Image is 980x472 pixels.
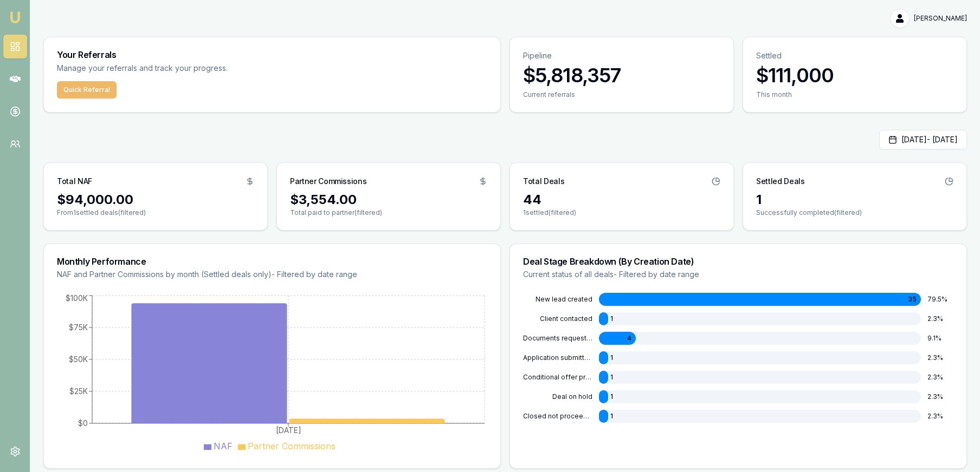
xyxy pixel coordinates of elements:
[908,295,917,304] span: 35
[276,425,301,435] tspan: [DATE]
[610,353,613,362] span: 1
[627,334,631,343] span: 4
[69,386,88,396] tspan: $25K
[927,295,953,304] div: 79.5 %
[927,373,953,382] div: 2.3 %
[927,392,953,401] div: 2.3 %
[756,50,953,61] p: Settled
[214,441,233,451] span: NAF
[57,257,487,266] h3: Monthly Performance
[610,392,613,401] span: 1
[290,176,366,187] h3: Partner Commissions
[756,64,953,86] h3: $111,000
[290,208,487,217] p: Total paid to partner (filtered)
[290,191,487,208] div: $3,554.00
[57,81,117,99] button: Quick Referral
[756,208,953,217] p: Successfully completed (filtered)
[57,176,92,187] h3: Total NAF
[927,412,953,421] div: 2.3 %
[69,355,88,364] tspan: $50K
[927,353,953,362] div: 2.3 %
[523,64,720,86] h3: $5,818,357
[523,392,592,401] div: DEAL ON HOLD
[879,130,967,149] button: [DATE]- [DATE]
[523,90,720,99] div: Current referrals
[248,441,336,451] span: Partner Commissions
[523,373,592,382] div: CONDITIONAL OFFER PROVIDED TO CLIENT
[756,90,953,99] div: This month
[523,191,720,208] div: 44
[523,295,592,304] div: NEW LEAD CREATED
[69,323,88,332] tspan: $75K
[756,191,953,208] div: 1
[57,208,254,217] p: From 1 settled deals (filtered)
[57,50,487,59] h3: Your Referrals
[523,50,720,61] p: Pipeline
[610,314,613,323] span: 1
[756,176,804,187] h3: Settled Deals
[610,412,613,421] span: 1
[78,418,88,428] tspan: $0
[523,269,953,280] p: Current status of all deals - Filtered by date range
[523,176,564,187] h3: Total Deals
[57,191,254,208] div: $94,000.00
[9,11,22,24] img: emu-icon-u.png
[57,269,487,280] p: NAF and Partner Commissions by month (Settled deals only) - Filtered by date range
[523,412,592,421] div: CLOSED NOT PROCEEDING
[523,257,953,266] h3: Deal Stage Breakdown (By Creation Date)
[57,62,334,75] p: Manage your referrals and track your progress.
[523,334,592,343] div: DOCUMENTS REQUESTED FROM CLIENT
[914,14,967,23] span: [PERSON_NAME]
[523,314,592,323] div: CLIENT CONTACTED
[927,334,953,343] div: 9.1 %
[523,353,592,362] div: APPLICATION SUBMITTED TO LENDER
[66,293,88,303] tspan: $100K
[610,373,613,382] span: 1
[523,208,720,217] p: 1 settled (filtered)
[927,314,953,323] div: 2.3 %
